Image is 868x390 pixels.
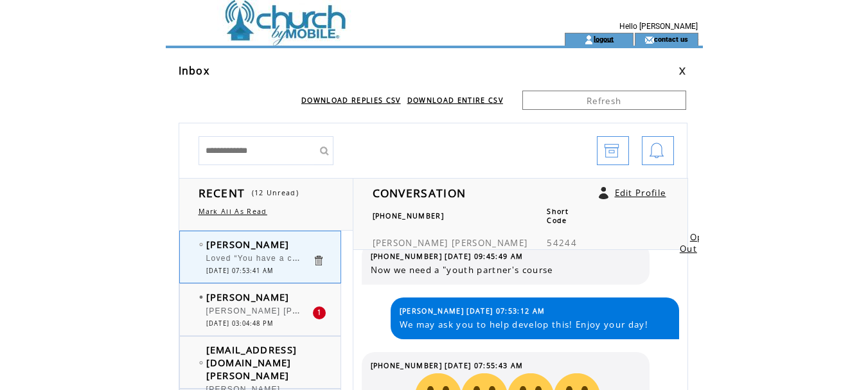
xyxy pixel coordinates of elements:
[199,243,203,246] img: bulletEmpty.png
[547,207,569,225] span: Short Code
[371,264,641,276] span: Now we need a "youth partner's course
[312,254,324,267] a: Click to delete these messgaes
[314,136,333,165] input: Submit
[179,64,210,78] span: Inbox
[199,296,203,299] img: bulletFull.png
[654,35,688,43] a: contact us
[313,306,326,319] div: 1
[206,319,274,328] span: [DATE] 03:04:48 PM
[400,319,669,330] span: We may ask you to help develop this! Enjoy your day!
[206,303,513,316] span: [PERSON_NAME] [PERSON_NAME][EMAIL_ADDRESS][DOMAIN_NAME]
[373,237,448,249] span: [PERSON_NAME]
[199,207,267,216] a: Mark All As Read
[301,96,401,105] a: DOWNLOAD REPLIES CSV
[547,237,577,249] span: 54244
[604,137,619,166] img: archive.png
[206,238,290,251] span: [PERSON_NAME]
[599,187,608,199] a: Click to edit user profile
[680,231,707,254] a: Opt Out
[371,361,524,370] span: [PHONE_NUMBER] [DATE] 07:55:43 AM
[644,35,654,45] img: contact_us_icon.gif
[206,267,274,275] span: [DATE] 07:53:41 AM
[199,185,245,200] span: RECENT
[615,187,666,199] a: Edit Profile
[452,237,527,249] span: [PERSON_NAME]
[584,35,594,45] img: account_icon.gif
[619,22,698,31] span: Hello [PERSON_NAME]
[371,252,524,261] span: [PHONE_NUMBER] [DATE] 09:45:49 AM
[206,290,290,303] span: [PERSON_NAME]
[373,185,466,200] span: CONVERSATION
[594,35,614,43] a: logout
[522,91,686,110] a: Refresh
[199,361,203,364] img: bulletEmpty.png
[400,306,545,315] span: [PERSON_NAME] [DATE] 07:53:12 AM
[407,96,503,105] a: DOWNLOAD ENTIRE CSV
[649,137,664,166] img: bell.png
[252,188,299,197] span: (12 Unread)
[373,211,445,220] span: [PHONE_NUMBER]
[206,343,297,382] span: [EMAIL_ADDRESS][DOMAIN_NAME] [PERSON_NAME]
